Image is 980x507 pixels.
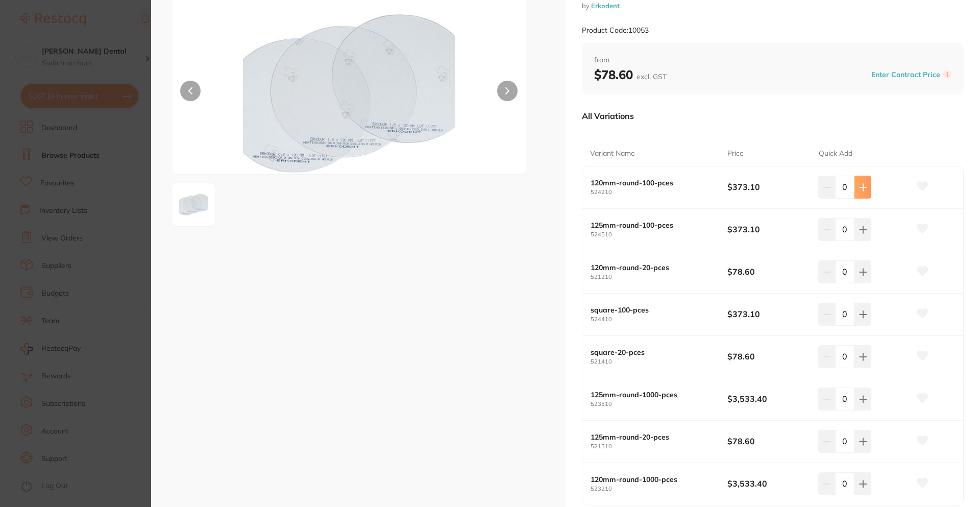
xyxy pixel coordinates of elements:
span: from [594,55,951,65]
small: 524410 [591,316,727,323]
b: $78.60 [727,266,810,277]
p: Quick Add [819,149,852,159]
small: 523510 [591,401,727,407]
b: $78.60 [727,436,810,447]
b: $373.10 [727,224,810,235]
small: 524510 [591,231,727,238]
b: $3,533.40 [727,478,810,489]
b: $78.60 [594,67,667,82]
p: All Variations [582,111,634,121]
b: 125mm-round-1000-pces [591,391,714,399]
a: Erkodent [591,2,620,10]
small: 523210 [591,486,727,492]
b: $3,533.40 [727,393,810,404]
img: XzE1LmpwZw [243,13,455,174]
img: XzE1LmpwZw [175,190,212,220]
b: $373.10 [727,181,810,192]
small: 524210 [591,189,727,196]
small: 521410 [591,358,727,365]
button: Enter Contract Price [868,70,943,80]
b: 125mm-round-100-pces [591,221,714,229]
b: 120mm-round-20-pces [591,263,714,272]
label: i [943,70,951,79]
small: 521510 [591,443,727,450]
b: $373.10 [727,308,810,320]
small: Product Code: 10053 [582,26,649,35]
b: square-20-pces [591,348,714,356]
span: excl. GST [636,72,667,81]
b: 125mm-round-20-pces [591,433,714,441]
b: 120mm-round-100-pces [591,179,714,187]
b: 120mm-round-1000-pces [591,475,714,484]
p: Variant Name [590,149,635,159]
small: 521210 [591,274,727,280]
p: Price [727,149,744,159]
b: square-100-pces [591,306,714,314]
small: by [582,2,964,10]
b: $78.60 [727,351,810,362]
